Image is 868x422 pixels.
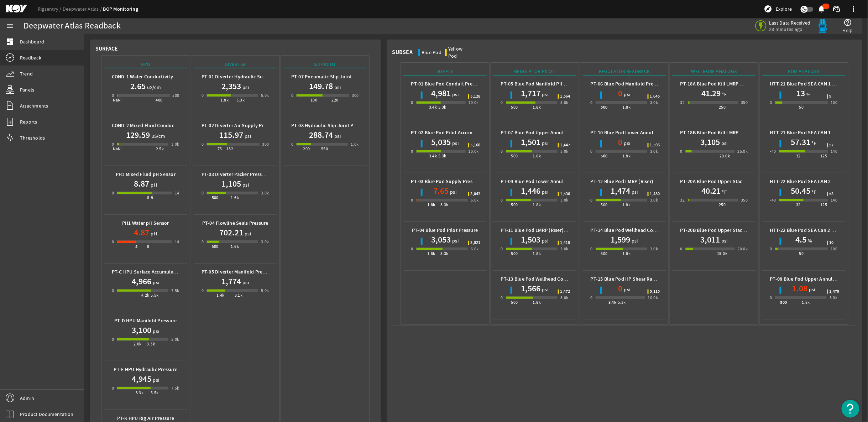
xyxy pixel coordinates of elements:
div: 0 [112,189,114,197]
div: 0 [680,245,683,252]
div: 250 [719,201,726,208]
div: 1.4k [216,292,225,299]
div: 500 [212,243,219,250]
span: psi [623,286,631,293]
b: PT-11 Blue Pod LMRP (Riser) Connector Regulator Pilot Pressure [501,227,644,234]
span: psi [333,132,341,140]
div: 25.0k [738,148,748,155]
div: 500 [173,92,179,99]
div: 1.8k [623,250,631,257]
div: 300 [352,92,359,99]
h1: 1,599 [611,234,630,245]
span: % [805,91,811,98]
div: 1.6k [231,194,239,201]
span: % [806,237,812,244]
div: 0 [680,148,683,155]
h1: 3,100 [132,324,151,336]
div: 500 [780,299,787,306]
span: Trend [20,70,33,77]
div: 3.0k [560,99,569,106]
span: °F [811,140,817,147]
div: 500 [601,201,608,208]
span: psi [623,91,631,98]
div: 3.4k [429,152,437,160]
div: 500 [511,104,518,111]
b: HTT-21 Blue Pod SEA CAN 1 Humidity [770,80,853,87]
div: 3.0k [261,238,269,245]
h1: 8.87 [134,178,150,189]
button: more_vert [845,0,862,17]
div: 500 [511,299,518,306]
div: 100 [310,97,317,104]
b: PT-09 Blue Pod Lower Annular Pilot Pressure [501,178,601,185]
span: psi [243,230,251,237]
div: 0 [591,99,593,106]
b: PT-05 Diverter Manifold Pressure [202,269,274,275]
div: Wellbore Analogs [673,68,756,75]
b: PT-12 Blue Pod LMRP (Riser) Connector Regulator Pressure [591,178,721,185]
div: 0 [112,141,114,148]
div: 100 [831,245,838,252]
span: psi [630,237,638,244]
div: 1.8k [623,201,631,208]
b: PT-20B Blue Pod Upper Stack Wellbore Pressure [680,227,786,234]
mat-icon: support_agent [832,5,841,13]
div: 14 [175,238,179,245]
b: PT-01 Diverter Hydraulic Supply Pressure [202,73,293,80]
span: 1,536 [560,192,570,196]
a: BOP Monitoring [103,6,138,12]
div: 50 [799,104,804,111]
span: 5,128 [471,94,481,99]
b: PT-10 Blue Pod Lower Annular Pressure [591,129,678,136]
div: 0 [202,189,204,197]
b: HTT-22 Blue Pod SEA CAN 2 Temperature [770,178,861,185]
span: 53 [830,192,834,196]
b: PT-05 Blue Pod Manifold Pilot Pressure [501,80,588,87]
div: 0 [411,148,413,155]
div: 0 [202,238,204,245]
div: 500 [601,104,608,111]
div: 0 [291,141,293,148]
div: 0 [591,148,593,155]
span: psi [540,286,548,293]
b: PT-13 Blue Pod Wellhead Connector Regulator Pilot Pressure [501,276,636,282]
span: 57 [830,143,834,147]
b: PH1 Water pH Sensor [122,220,169,226]
div: 7.5k [171,287,179,294]
div: 0 [112,238,114,245]
span: 3,021 [471,241,481,245]
div: 3.0k [560,148,569,155]
h1: 1,566 [521,283,540,294]
div: 3.0k [650,245,658,252]
div: 3.3k [441,201,449,208]
span: Attachments [20,102,48,109]
b: PT-08 Hydraulic Slip Joint Pressure [291,122,370,129]
a: Rigsentry [38,6,63,12]
div: 5.0k [261,92,269,99]
div: 140 [831,148,838,155]
div: 125 [821,201,827,208]
h1: 7.65 [433,185,449,197]
b: PT-03 Diverter Packer Pressure [202,171,270,178]
div: 125 [821,152,827,160]
div: 0 [411,197,413,204]
div: Regulator Readback [583,68,666,75]
div: 2.5k [156,145,164,152]
span: psi [241,181,249,188]
div: 3.0k [650,197,658,204]
span: psi [333,84,341,91]
h1: 1,774 [221,276,241,287]
div: HPU [104,61,187,68]
span: psi [720,140,728,147]
div: 350 [741,99,748,106]
span: 1,418 [560,241,570,245]
span: psi [540,91,548,98]
div: 0 [202,287,204,294]
div: 0 [112,92,114,99]
div: Yellow Pod [448,45,472,59]
b: PT-08 Blue Pod Upper Annular Pressure [770,276,858,282]
h1: 0 [618,88,623,99]
div: 14 [175,189,179,197]
b: PT-02 Diverter Air Supply Pressure [202,122,278,129]
div: 5.0k [261,287,269,294]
